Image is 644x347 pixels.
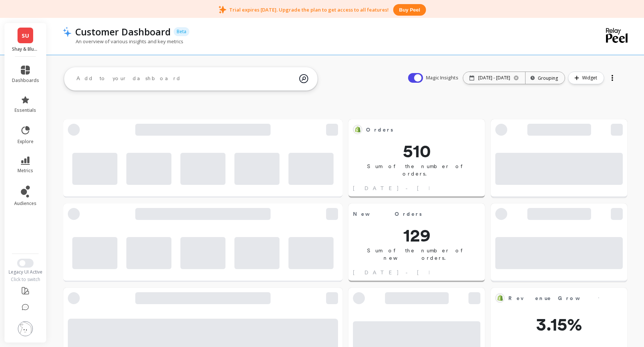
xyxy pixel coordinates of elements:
[508,294,634,302] span: Revenue Growth Rate
[348,142,485,160] span: 510
[348,163,485,177] p: Sum of the number of orders.
[353,210,422,218] span: New Orders
[353,269,464,276] span: [DATE] - [DATE]
[18,168,33,174] span: metrics
[14,201,37,206] span: audiences
[299,69,308,89] img: magic search icon
[12,46,39,52] p: Shay & Blue UK
[4,269,47,275] div: Legacy UI Active
[532,75,558,82] div: Grouping
[75,25,171,38] p: Customer Dashboard
[22,31,29,40] span: SU
[18,139,34,145] span: explore
[478,75,510,81] p: [DATE] - [DATE]
[393,4,426,16] button: Buy peel
[63,38,183,45] p: An overview of various insights and key metrics
[366,126,393,134] span: Orders
[353,209,457,219] span: New Orders
[4,277,47,283] div: Click to switch
[63,26,72,37] img: header icon
[353,184,464,192] span: [DATE] - [DATE]
[348,247,485,262] p: Sum of the number of new orders.
[426,74,460,82] span: Magic Insights
[348,226,485,244] span: 129
[582,74,599,82] span: Widget
[508,293,599,303] span: Revenue Growth Rate
[18,321,33,336] img: profile picture
[491,315,627,333] span: 3.15%
[568,72,604,84] button: Widget
[17,259,34,268] button: Switch to New UI
[15,107,36,113] span: essentials
[366,124,457,135] span: Orders
[12,78,39,83] span: dashboards
[174,27,189,36] p: Beta
[229,6,389,13] p: Trial expires [DATE]. Upgrade the plan to get access to all features!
